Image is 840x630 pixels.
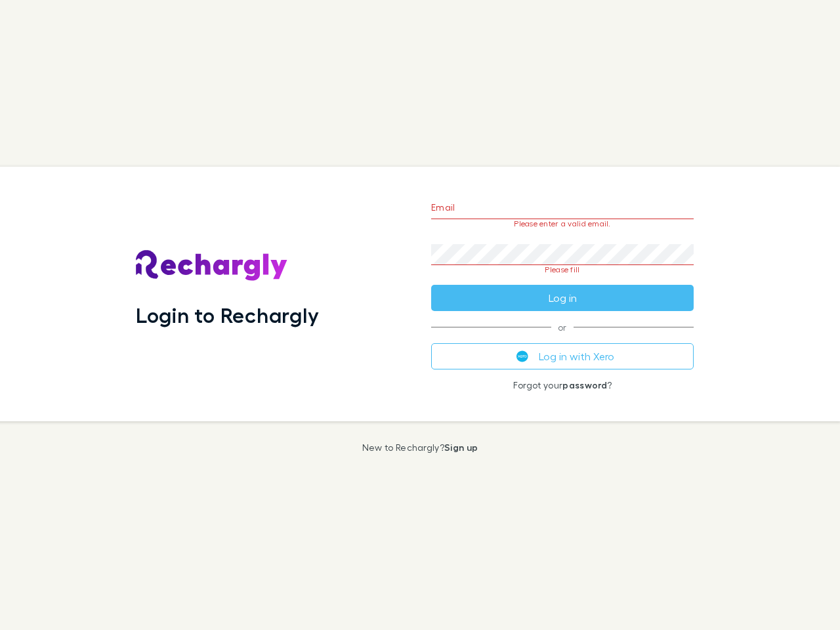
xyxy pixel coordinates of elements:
[431,343,694,369] button: Log in with Xero
[431,265,694,274] p: Please fill
[136,250,288,282] img: Rechargly's Logo
[562,379,607,390] a: password
[431,327,694,327] span: or
[444,442,478,453] a: Sign up
[516,350,528,362] img: Xero's logo
[431,219,694,228] p: Please enter a valid email.
[362,442,478,453] p: New to Rechargly?
[136,303,319,327] h1: Login to Rechargly
[431,380,694,390] p: Forgot your ?
[431,285,694,311] button: Log in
